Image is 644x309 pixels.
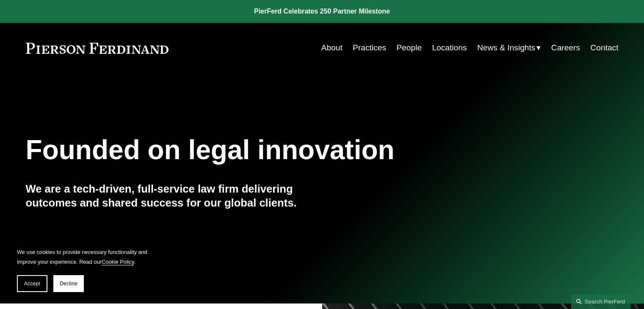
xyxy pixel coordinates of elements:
[17,247,152,267] p: We use cookies to provide necessary functionality and improve your experience. Read our .
[8,239,161,301] section: Cookie banner
[60,281,77,287] span: Decline
[353,40,386,56] a: Practices
[26,182,322,210] h4: We are a tech-driven, full-service law firm delivering outcomes and shared success for our global...
[53,275,84,292] button: Decline
[477,40,541,56] a: folder dropdown
[24,281,40,287] span: Accept
[590,40,618,56] a: Contact
[17,275,47,292] button: Accept
[321,40,343,56] a: About
[477,41,536,55] span: News & Insights
[26,135,520,166] h1: Founded on legal innovation
[432,40,467,56] a: Locations
[396,40,422,56] a: People
[551,40,580,56] a: Careers
[102,259,134,265] a: Cookie Policy
[571,294,630,309] a: Search this site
